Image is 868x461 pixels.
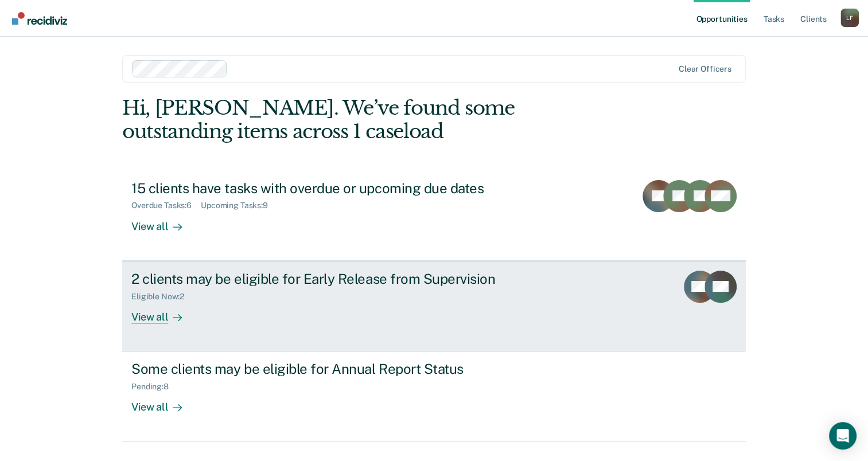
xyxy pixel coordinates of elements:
[829,422,857,450] div: Open Intercom Messenger
[131,271,534,287] div: 2 clients may be eligible for Early Release from Supervision
[840,9,859,27] button: Profile dropdown button
[131,301,196,323] div: View all
[131,392,196,414] div: View all
[12,12,67,25] img: Recidiviz
[122,261,746,351] a: 2 clients may be eligible for Early Release from SupervisionEligible Now:2View all
[201,201,277,210] div: Upcoming Tasks : 9
[122,171,746,261] a: 15 clients have tasks with overdue or upcoming due datesOverdue Tasks:6Upcoming Tasks:9View all
[131,201,201,210] div: Overdue Tasks : 6
[122,96,621,143] div: Hi, [PERSON_NAME]. We’ve found some outstanding items across 1 caseload
[679,64,731,74] div: Clear officers
[131,180,534,197] div: 15 clients have tasks with overdue or upcoming due dates
[122,351,746,442] a: Some clients may be eligible for Annual Report StatusPending:8View all
[840,9,859,27] div: L F
[131,361,534,377] div: Some clients may be eligible for Annual Report Status
[131,292,193,302] div: Eligible Now : 2
[131,210,196,233] div: View all
[131,382,178,392] div: Pending : 8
